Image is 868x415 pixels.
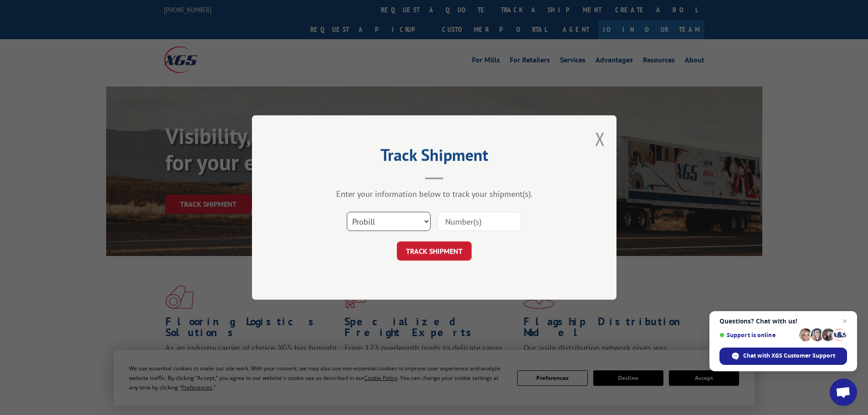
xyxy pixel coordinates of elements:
[719,318,847,325] span: Questions? Chat with us!
[743,352,835,360] span: Chat with XGS Customer Support
[298,189,571,199] div: Enter your information below to track your shipment(s).
[595,127,605,151] button: Close modal
[437,212,521,231] input: Number(s)
[830,379,857,406] div: Open chat
[298,149,571,166] h2: Track Shipment
[839,316,850,327] span: Close chat
[719,332,796,338] span: Support is online
[397,241,472,261] button: TRACK SHIPMENT
[719,348,847,365] div: Chat with XGS Customer Support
